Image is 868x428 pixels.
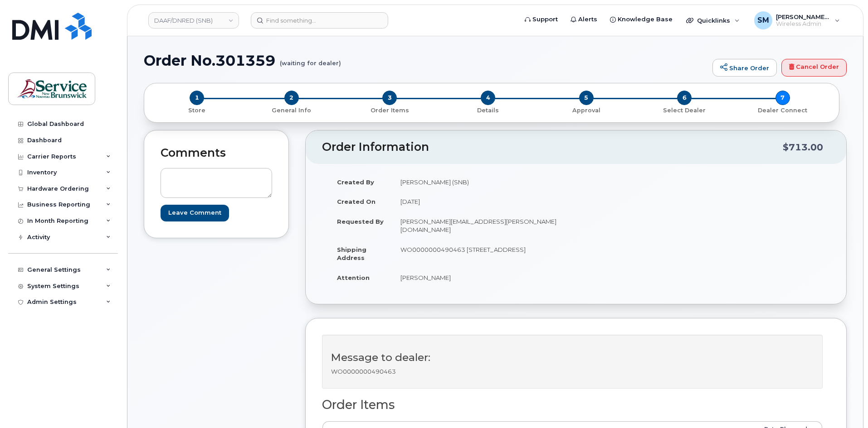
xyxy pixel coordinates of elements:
p: General Info [246,106,337,115]
strong: Created By [337,178,374,186]
td: [PERSON_NAME][EMAIL_ADDRESS][PERSON_NAME][DOMAIN_NAME] [392,212,569,240]
p: WO0000000490463 [331,367,814,376]
a: 4 Details [439,105,537,115]
td: [DATE] [392,192,569,212]
h2: Order Items [322,398,823,412]
p: Select Dealer [639,106,730,115]
strong: Created On [337,198,375,205]
p: Details [443,106,534,115]
span: 5 [579,91,594,105]
p: Store [155,106,239,115]
a: 5 Approval [537,105,635,115]
strong: Shipping Address [337,246,366,262]
h1: Order No.301359 [144,53,708,68]
td: WO0000000490463 [STREET_ADDRESS] [392,240,569,268]
span: 1 [190,91,204,105]
a: 6 Select Dealer [635,105,734,115]
span: 6 [677,91,692,105]
a: 3 Order Items [341,105,439,115]
td: [PERSON_NAME] [392,268,569,288]
h2: Order Information [322,141,783,154]
strong: Requested By [337,218,384,225]
small: (waiting for dealer) [280,53,341,67]
p: Order Items [344,106,435,115]
span: 3 [382,91,397,105]
a: 2 General Info [243,105,341,115]
span: 2 [284,91,299,105]
a: 1 Store [151,105,243,115]
td: [PERSON_NAME] (SNB) [392,172,569,192]
span: 4 [481,91,495,105]
input: Leave Comment [161,205,229,221]
h3: Message to dealer: [331,352,814,363]
a: Cancel Order [781,59,847,77]
div: $713.00 [783,139,823,156]
strong: Attention [337,274,370,281]
a: Share Order [712,59,777,77]
p: Approval [541,106,632,115]
h2: Comments [161,147,272,159]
